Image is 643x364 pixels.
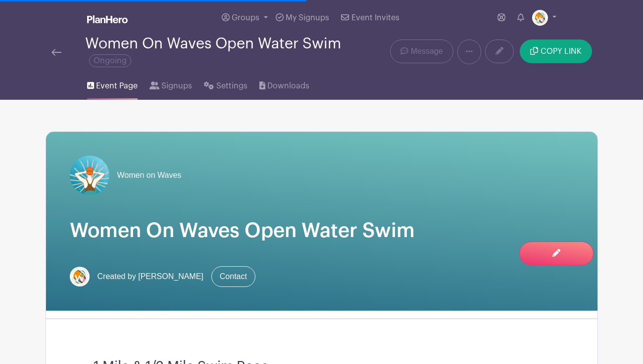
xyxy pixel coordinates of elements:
[70,156,109,195] img: Open%20Water%20Swim%20(3).png
[411,45,443,57] span: Message
[211,266,255,287] a: Contact
[117,169,182,181] span: Women on Waves
[390,40,453,63] a: Message
[541,47,582,55] span: COPY LINK
[216,80,247,92] span: Settings
[532,10,548,26] img: Screenshot%202025-06-15%20at%209.03.41%E2%80%AFPM.png
[204,68,247,100] a: Settings
[85,36,354,68] div: Women On Waves Open Water Swim
[161,80,192,92] span: Signups
[89,54,131,67] span: Ongoing
[149,68,192,100] a: Signups
[87,68,138,100] a: Event Page
[87,15,128,23] img: logo_white-6c42ec7e38ccf1d336a20a19083b03d10ae64f83f12c07503d8b9e83406b4c7d.svg
[267,80,309,92] span: Downloads
[286,14,329,22] span: My Signups
[259,68,309,100] a: Downloads
[96,80,138,92] span: Event Page
[70,219,574,243] h1: Women On Waves Open Water Swim
[232,14,259,22] span: Groups
[98,271,203,283] span: Created by [PERSON_NAME]
[520,40,592,63] button: COPY LINK
[70,267,90,286] img: Screenshot%202025-06-15%20at%209.03.41%E2%80%AFPM.png
[51,49,61,56] img: back-arrow-29a5d9b10d5bd6ae65dc969a981735edf675c4d7a1fe02e03b50dbd4ba3cdb55.svg
[351,14,399,22] span: Event Invites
